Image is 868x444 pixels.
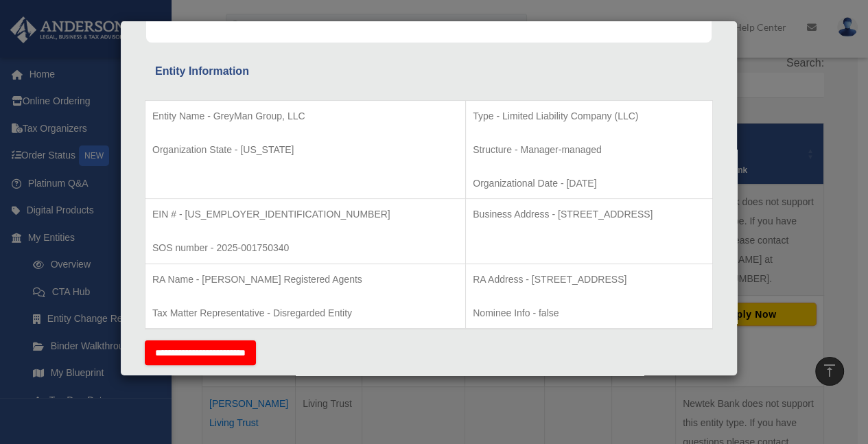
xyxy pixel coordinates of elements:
p: EIN # - [US_EMPLOYER_IDENTIFICATION_NUMBER] [152,206,458,223]
p: RA Address - [STREET_ADDRESS] [473,271,705,288]
p: Type - Limited Liability Company (LLC) [473,108,705,125]
p: SOS number - 2025-001750340 [152,239,458,257]
p: Tax Matter Representative - Disregarded Entity [152,305,458,322]
p: Organizational Date - [DATE] [473,175,705,192]
p: Structure - Manager-managed [473,141,705,159]
p: Entity Name - GreyMan Group, LLC [152,108,458,125]
p: Business Address - [STREET_ADDRESS] [473,206,705,223]
div: Entity Information [155,62,703,81]
p: Organization State - [US_STATE] [152,141,458,159]
p: RA Name - [PERSON_NAME] Registered Agents [152,271,458,288]
p: Nominee Info - false [473,305,705,322]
